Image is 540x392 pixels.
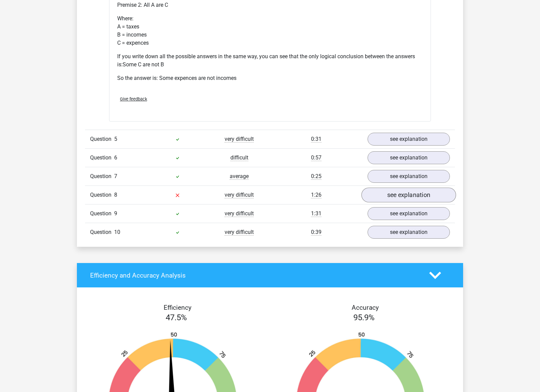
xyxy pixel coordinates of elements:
span: 95.9% [353,313,375,322]
h4: Efficiency and Accuracy Analysis [90,271,419,279]
span: 0:25 [311,173,321,180]
p: If you write down all the possible answers in the same way, you can see that the only logical con... [117,52,423,69]
a: see explanation [368,151,450,164]
a: see explanation [368,207,450,220]
span: 8 [114,192,117,198]
a: see explanation [361,188,456,202]
a: see explanation [368,133,450,146]
a: see explanation [368,226,450,239]
span: Question [90,210,114,218]
span: 1:31 [311,210,321,217]
h4: Efficiency [90,304,265,311]
p: So the answer is: Some expences are not incomes [117,74,423,82]
span: very difficult [225,229,254,236]
span: 1:26 [311,192,321,198]
span: 0:31 [311,136,321,143]
span: Question [90,135,114,143]
span: 47.5% [166,313,187,322]
p: Where: A = taxes B = incomes C = expences [117,15,423,47]
span: very difficult [225,136,254,143]
span: 5 [114,136,117,142]
span: Question [90,228,114,236]
span: Question [90,191,114,199]
span: very difficult [225,192,254,198]
span: very difficult [225,210,254,217]
span: Give feedback [120,96,147,102]
span: average [230,173,249,180]
span: 10 [114,229,120,235]
span: 0:39 [311,229,321,236]
span: difficult [230,154,248,161]
span: 6 [114,154,117,161]
span: 9 [114,210,117,217]
span: 7 [114,173,117,179]
h4: Accuracy [278,304,453,311]
a: see explanation [368,170,450,183]
span: Question [90,154,114,162]
span: 0:57 [311,154,321,161]
span: Question [90,172,114,180]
